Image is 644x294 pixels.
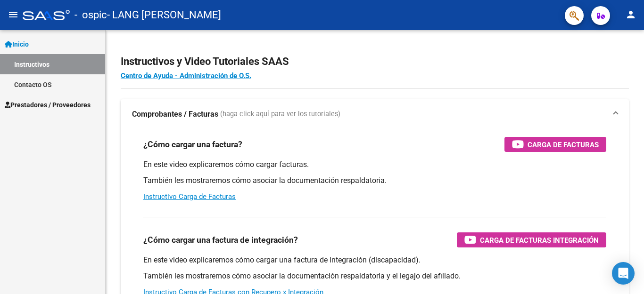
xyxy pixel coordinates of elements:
span: Prestadores / Proveedores [5,100,91,110]
div: Open Intercom Messenger [612,262,635,285]
a: Instructivo Carga de Facturas [143,192,236,201]
mat-icon: person [625,9,636,20]
p: En este video explicaremos cómo cargar facturas. [143,159,606,170]
span: (haga click aquí para ver los tutoriales) [220,109,340,119]
span: - LANG [PERSON_NAME] [107,5,221,25]
button: Carga de Facturas Integración [457,232,606,247]
a: Centro de Ayuda - Administración de O.S. [121,72,251,80]
h3: ¿Cómo cargar una factura de integración? [143,233,298,246]
p: También les mostraremos cómo asociar la documentación respaldatoria. [143,175,606,186]
mat-icon: menu [8,9,19,20]
h3: ¿Cómo cargar una factura? [143,138,242,151]
span: Carga de Facturas [528,139,599,151]
strong: Comprobantes / Facturas [132,109,218,119]
mat-expansion-panel-header: Comprobantes / Facturas (haga click aquí para ver los tutoriales) [121,99,629,129]
h2: Instructivos y Video Tutoriales SAAS [121,53,629,71]
p: En este video explicaremos cómo cargar una factura de integración (discapacidad). [143,255,606,265]
button: Carga de Facturas [504,137,606,152]
span: - ospic [74,5,107,25]
p: También les mostraremos cómo asociar la documentación respaldatoria y el legajo del afiliado. [143,271,606,281]
span: Inicio [5,39,29,49]
span: Carga de Facturas Integración [480,234,599,246]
